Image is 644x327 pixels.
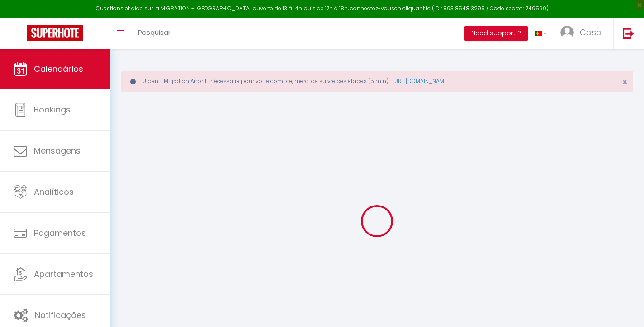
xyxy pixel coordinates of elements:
[34,186,74,197] span: Analíticos
[34,145,80,156] span: Mensagens
[131,18,177,49] a: Pesquisar
[34,63,83,75] span: Calendários
[560,26,574,39] img: ...
[622,76,627,88] span: ×
[464,26,528,41] button: Need support ?
[393,77,449,85] a: [URL][DOMAIN_NAME]
[35,309,86,321] span: Notificações
[554,18,613,49] a: ... Casa
[623,28,634,39] img: logout
[34,268,93,280] span: Apartamentos
[138,28,170,37] span: Pesquisar
[121,71,633,92] div: Urgent : Migration Airbnb nécessaire pour votre compte, merci de suivre ces étapes (5 min) -
[34,104,71,115] span: Bookings
[606,289,644,327] iframe: LiveChat chat widget
[27,25,83,41] img: Super Booking
[580,27,602,38] span: Casa
[622,78,627,86] button: Close
[394,5,432,12] a: en cliquant ici
[34,227,86,238] span: Pagamentos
